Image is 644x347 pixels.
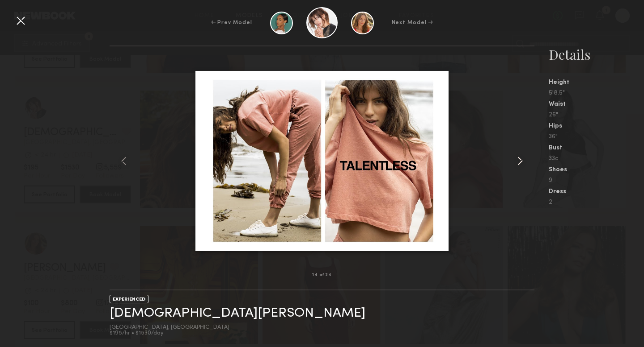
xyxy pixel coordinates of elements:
[549,156,644,162] div: 33c
[312,273,332,277] div: 14 of 24
[549,123,644,129] div: Hips
[110,330,365,336] div: $195/hr • $1530/day
[549,112,644,118] div: 26"
[110,306,365,320] a: [DEMOGRAPHIC_DATA][PERSON_NAME]
[549,199,644,206] div: 2
[211,19,252,27] div: ← Prev Model
[549,145,644,151] div: Bust
[392,19,433,27] div: Next Model →
[549,178,644,184] div: 9
[549,189,644,195] div: Dress
[110,295,148,303] div: EXPERIENCED
[549,90,644,96] div: 5'8.5"
[549,45,644,63] div: Details
[549,134,644,140] div: 36"
[549,101,644,107] div: Waist
[549,79,644,86] div: Height
[549,167,644,173] div: Shoes
[110,325,365,330] div: [GEOGRAPHIC_DATA], [GEOGRAPHIC_DATA]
